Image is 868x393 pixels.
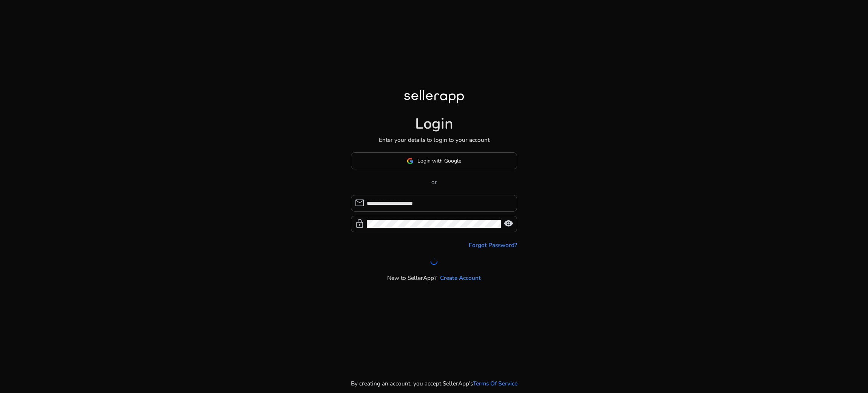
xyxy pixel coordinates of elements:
span: mail [355,198,364,208]
span: Login with Google [417,157,461,165]
span: visibility [504,219,513,229]
a: Create Account [440,273,481,282]
a: Terms Of Service [473,379,517,388]
span: lock [355,219,364,229]
button: Login with Google [351,152,517,169]
p: or [351,178,517,186]
h1: Login [415,115,453,133]
img: google-logo.svg [407,158,414,164]
p: Enter your details to login to your account [379,135,490,144]
p: New to SellerApp? [387,273,437,282]
a: Forgot Password? [469,241,517,249]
